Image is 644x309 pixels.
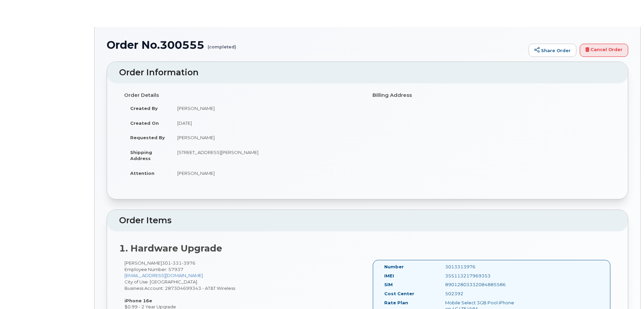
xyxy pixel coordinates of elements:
[124,92,362,98] h4: Order Details
[580,44,628,57] a: Cancel Order
[440,264,526,270] div: 3013313976
[529,44,576,57] a: Share Order
[182,260,195,266] span: 3976
[107,39,525,51] h1: Order No.300555
[372,92,611,98] h4: Billing Address
[208,39,236,49] small: (completed)
[171,260,182,266] span: 331
[384,273,394,279] label: IMEI
[162,260,195,266] span: 301
[130,120,159,126] strong: Created On
[171,101,362,116] td: [PERSON_NAME]
[171,166,362,181] td: [PERSON_NAME]
[130,106,158,111] strong: Created By
[440,273,526,279] div: 355113217969353
[124,267,183,272] span: Employee Number: 57937
[384,300,408,306] label: Rate Plan
[384,291,414,297] label: Cost Center
[171,130,362,145] td: [PERSON_NAME]
[130,135,165,140] strong: Requested By
[171,145,362,166] td: [STREET_ADDRESS][PERSON_NAME]
[124,298,152,303] strong: iPhone 16e
[130,170,154,176] strong: Attention
[130,150,152,161] strong: Shipping Address
[171,116,362,130] td: [DATE]
[119,243,222,254] strong: 1. Hardware Upgrade
[384,264,404,270] label: Number
[119,68,616,77] h2: Order Information
[440,291,526,297] div: 502392
[440,281,526,288] div: 89012803332084885586
[119,216,616,225] h2: Order Items
[384,281,393,288] label: SIM
[124,273,203,278] a: [EMAIL_ADDRESS][DOMAIN_NAME]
